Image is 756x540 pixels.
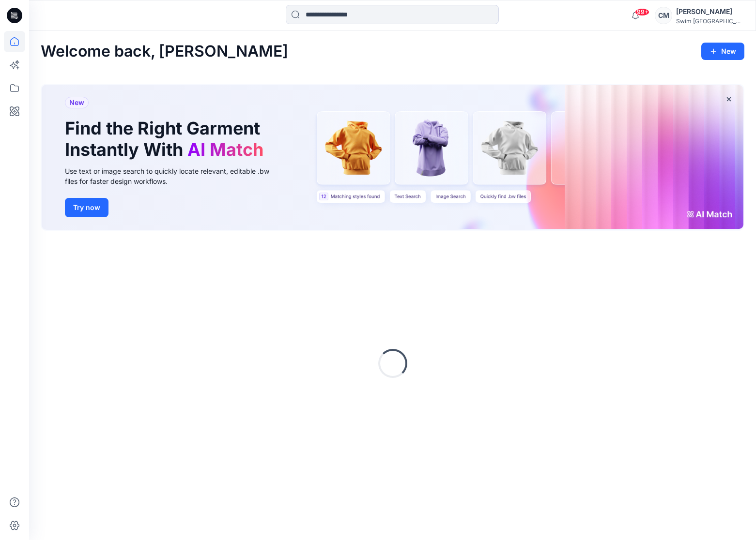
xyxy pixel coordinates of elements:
div: [PERSON_NAME] [676,6,744,17]
span: 99+ [635,8,649,16]
button: New [701,43,744,60]
div: Use text or image search to quickly locate relevant, editable .bw files for faster design workflows. [65,166,283,186]
div: CM [655,7,672,24]
button: Try now [65,198,108,217]
div: Swim [GEOGRAPHIC_DATA] [676,17,744,25]
span: AI Match [187,139,263,160]
span: New [69,97,84,108]
h2: Welcome back, [PERSON_NAME] [41,43,288,60]
h1: Find the Right Garment Instantly With [65,118,268,160]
